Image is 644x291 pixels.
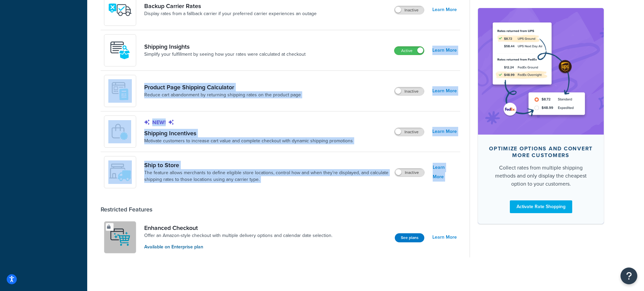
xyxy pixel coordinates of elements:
a: Learn More [432,127,457,136]
div: Collect rates from multiple shipping methods and only display the cheapest option to your customers. [489,163,593,188]
img: Acw9rhKYsOEjAAAAAElFTkSuQmCC [108,39,132,62]
p: Available on Enterprise plan [144,243,332,251]
a: Enhanced Checkout [144,224,332,232]
a: Ship to Store [144,161,389,169]
a: Product Page Shipping Calculator [144,84,301,91]
a: Learn More [432,5,457,14]
label: Inactive [394,87,424,95]
div: Restricted Features [101,206,152,213]
a: Learn More [432,86,457,96]
button: See plans [395,233,424,242]
img: feature-image-rateshop-7084cbbcb2e67ef1d54c2e976f0e592697130d5817b016cf7cc7e13314366067.png [488,18,594,124]
img: icon-duo-feat-ship-to-store-7c4d6248.svg [108,160,132,184]
a: Offer an Amazon-style checkout with multiple delivery options and calendar date selection. [144,232,332,239]
a: Simplify your fulfillment by seeing how your rates were calculated at checkout [144,51,306,58]
label: Inactive [394,6,424,14]
label: Active [394,47,424,55]
a: New!Shipping Incentives [144,119,353,137]
a: Learn More [432,233,457,242]
a: Display rates from a fallback carrier if your preferred carrier experiences an outage [144,10,317,17]
label: Inactive [394,128,424,136]
button: Open Resource Center [621,268,637,284]
a: Learn More [432,46,457,55]
img: +D8d0cXZM7VpdAAAAAElFTkSuQmCC [108,79,132,103]
p: New! [144,119,353,126]
a: Motivate customers to increase cart value and complete checkout with dynamic shipping promotions [144,138,353,144]
img: icon-shipping-incentives-64efee88.svg [108,120,131,143]
a: Shipping Insights [144,43,306,50]
a: Reduce cart abandonment by returning shipping rates on the product page [144,92,301,98]
a: The feature allows merchants to define eligible store locations, control how and when they’re dis... [144,169,389,183]
a: Backup Carrier Rates [144,2,317,10]
a: Activate Rate Shopping [510,200,572,213]
div: Optimize options and convert more customers [489,145,593,158]
label: Inactive [395,168,424,177]
a: Learn More [433,163,457,182]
